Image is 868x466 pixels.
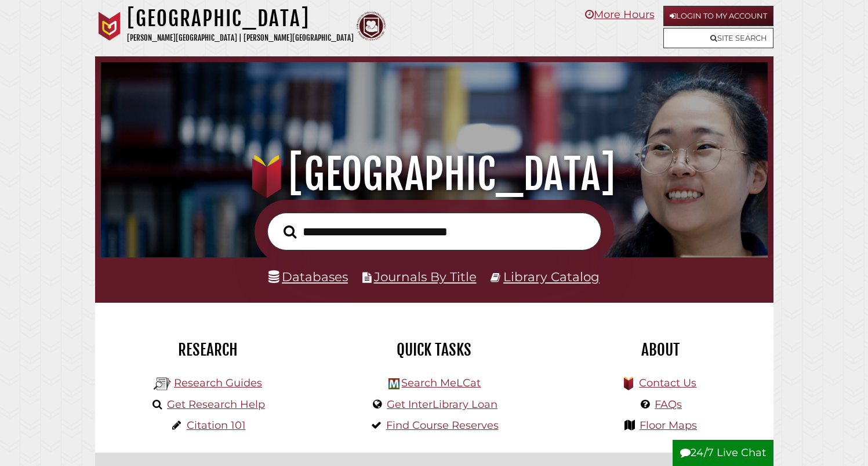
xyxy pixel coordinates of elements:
a: Site Search [663,28,773,48]
img: Hekman Library Logo [388,378,400,389]
img: Calvin University [95,12,124,41]
h1: [GEOGRAPHIC_DATA] [127,6,354,31]
h2: About [556,340,765,360]
a: Find Course Reserves [386,419,499,432]
a: Search MeLCat [401,377,481,389]
a: Citation 101 [187,419,246,432]
h2: Quick Tasks [330,340,539,360]
a: Floor Maps [640,419,697,432]
a: Get Research Help [167,398,265,411]
a: FAQs [655,398,682,411]
img: Calvin Theological Seminary [357,12,386,41]
i: Search [284,225,296,239]
a: Get InterLibrary Loan [387,398,497,411]
a: Login to My Account [663,6,773,26]
h2: Research [104,340,313,360]
h1: [GEOGRAPHIC_DATA] [114,149,754,200]
a: Research Guides [174,377,262,389]
p: [PERSON_NAME][GEOGRAPHIC_DATA] | [PERSON_NAME][GEOGRAPHIC_DATA] [127,31,354,45]
a: More Hours [585,8,655,21]
a: Contact Us [639,377,696,389]
img: Hekman Library Logo [154,375,171,393]
a: Journals By Title [374,269,477,284]
a: Databases [268,269,348,284]
button: Search [278,222,302,242]
a: Library Catalog [503,269,600,284]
